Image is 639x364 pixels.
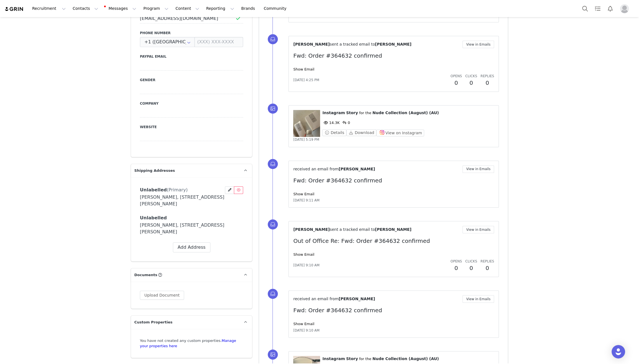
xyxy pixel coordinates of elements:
[194,37,243,47] input: (XXX) XXX-XXXX
[480,74,494,78] span: Replies
[376,131,424,135] a: View on Instagram
[462,41,494,48] button: View in Emails
[203,2,238,15] button: Reporting
[134,320,172,325] span: Custom Properties
[612,345,625,358] div: Open Intercom Messenger
[293,51,494,60] p: Fwd: Order #364632 confirmed
[140,78,243,83] label: Gender
[450,79,462,87] h2: 0
[620,4,629,13] img: placeholder-profile.jpg
[293,176,494,185] p: Fwd: Order #364632 confirmed
[322,110,494,116] p: ⁨ ⁩ ⁨ ⁩ for the ⁨ ⁩
[140,222,243,235] div: [PERSON_NAME], [STREET_ADDRESS][PERSON_NAME]
[322,356,345,361] span: Instagram
[372,356,439,361] span: Nude Collection (August) (AU)
[293,306,494,314] p: Fwd: Order #364632 confirmed
[293,263,319,268] span: [DATE] 9:10 AM
[322,356,494,362] p: ⁨ ⁩ ⁨ ⁩ for the ⁨ ⁩
[173,242,210,252] button: Add Address
[134,272,157,278] span: Documents
[462,165,494,173] button: View in Emails
[480,79,494,87] h2: 0
[140,13,243,24] input: Email Address
[140,2,172,15] button: Program
[465,79,477,87] h2: 0
[346,111,358,115] span: Story
[29,2,69,15] button: Recruitment
[4,6,24,12] img: grin logo
[293,237,494,245] p: Out of Office Re: Fwd: Order #364632 confirmed
[172,2,203,15] button: Content
[293,78,319,83] span: [DATE] 4:25 PM
[140,125,243,130] label: Website
[450,74,462,78] span: Opens
[293,328,319,333] span: [DATE] 9:10 AM
[330,227,375,232] span: sent a tracked email to
[375,42,411,46] span: [PERSON_NAME]
[617,4,635,13] button: Profile
[339,297,375,301] span: [PERSON_NAME]
[330,42,375,46] span: sent a tracked email to
[346,356,358,361] span: Story
[339,167,375,171] span: [PERSON_NAME]
[140,291,184,300] button: Upload Document
[102,2,140,15] button: Messages
[465,259,477,263] span: Clicks
[293,297,339,301] span: received an email from
[293,192,314,196] a: Show Email
[341,121,350,125] span: 0
[450,264,462,272] h2: 0
[140,338,243,349] div: You have not created any custom properties.
[480,264,494,272] h2: 0
[376,130,424,136] button: View on Instagram
[260,2,292,15] a: Community
[140,37,195,47] div: United States
[462,226,494,233] button: View in Emails
[134,168,175,173] span: Shipping Addresses
[293,227,330,232] span: [PERSON_NAME]
[140,215,167,220] span: Unlabelled
[140,101,243,106] label: Company
[293,138,319,142] span: [DATE] 5:19 PM
[322,111,345,115] span: Instagram
[238,2,260,15] a: Brands
[450,259,462,263] span: Opens
[346,129,376,136] button: Download
[465,74,477,78] span: Clicks
[4,4,230,11] body: Rich Text Area. Press ALT-0 for help.
[293,167,339,171] span: received an email from
[140,30,243,36] label: Phone Number
[322,129,346,136] button: Details
[462,295,494,303] button: View in Emails
[167,187,187,192] span: (Primary)
[604,2,616,15] button: Notifications
[372,111,439,115] span: Nude Collection (August) (AU)
[591,2,604,15] a: Tasks
[293,67,314,71] a: Show Email
[480,259,494,263] span: Replies
[579,2,591,15] button: Search
[293,322,314,326] a: Show Email
[293,42,330,46] span: [PERSON_NAME]
[465,264,477,272] h2: 0
[322,121,339,125] span: 14.3K
[375,227,411,232] span: [PERSON_NAME]
[140,187,167,192] span: Unlabelled
[69,2,102,15] button: Contacts
[140,37,195,47] input: Country
[293,252,314,257] a: Show Email
[140,194,243,207] div: [PERSON_NAME], [STREET_ADDRESS][PERSON_NAME]
[140,54,243,59] label: Paypal Email
[293,198,319,203] span: [DATE] 9:11 AM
